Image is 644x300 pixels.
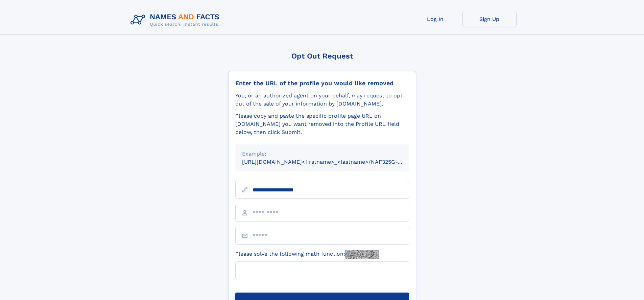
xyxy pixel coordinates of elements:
div: Example: [242,150,402,158]
a: Log In [408,11,462,27]
div: You, or an authorized agent on your behalf, may request to opt-out of the sale of your informatio... [235,92,409,108]
div: Please copy and paste the specific profile page URL on [DOMAIN_NAME] you want removed into the Pr... [235,112,409,136]
a: Sign Up [462,11,517,27]
label: Please solve the following math function: [235,250,379,259]
img: Logo Names and Facts [128,11,225,29]
div: Opt Out Request [228,52,416,60]
div: Enter the URL of the profile you would like removed [235,79,409,87]
small: [URL][DOMAIN_NAME]<firstname>_<lastname>/NAF325G-xxxxxxxx [242,159,422,165]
